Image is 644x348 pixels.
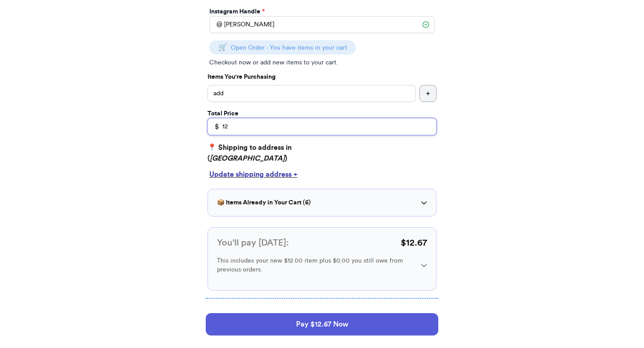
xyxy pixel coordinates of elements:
[218,44,227,51] span: 🛒
[210,155,285,162] em: [GEOGRAPHIC_DATA]
[208,142,436,164] p: 📍 Shipping to address in ( )
[217,256,414,274] p: This includes your new $12.00 item plus $0.00 you still owe from previous orders.
[401,237,427,249] p: $ 12.67
[217,237,289,249] h3: You'll pay [DATE]:
[209,16,222,33] div: @
[209,58,435,67] p: Checkout now or add new items to your cart.
[209,7,265,16] label: Instagram Handle
[217,198,311,207] h3: 📦 Items Already in Your Cart ( 6 )
[208,109,238,118] label: Total Price
[208,85,416,102] input: ex.funky hat
[208,72,436,81] p: Items You're Purchasing
[206,313,438,335] button: Pay $12.67 Now
[209,169,435,180] div: Update shipping address +
[208,118,219,135] div: $
[231,45,347,51] span: Open Order - You have items in your cart
[208,118,436,135] input: Enter Mutually Agreed Payment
